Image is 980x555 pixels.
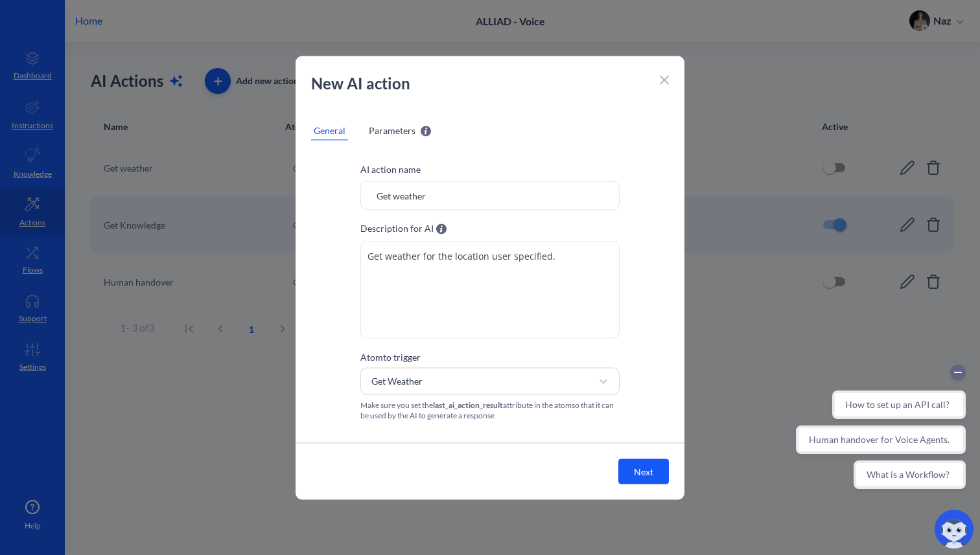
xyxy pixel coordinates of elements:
[360,400,620,420] div: Make sure you set the attribute in the atom so that it can be used by the AI to generate a response
[360,352,421,362] label: Atom to trigger
[360,162,620,176] p: AI action name
[159,8,174,23] button: Collapse conversation starters
[360,223,434,233] label: Description for AI
[618,459,669,484] button: Next
[935,510,974,549] img: copilot-icon.svg
[360,181,620,210] input: Enter here
[311,71,655,95] p: New AI action
[5,69,174,97] button: Human handover for Voice Agents.
[369,123,415,137] span: Parameters
[371,374,423,388] div: Get Weather
[62,104,174,132] button: What is a Workflow?
[433,400,503,409] span: last_ai_action_result
[360,241,620,338] textarea: Get weather for the location user specified.
[41,34,174,62] button: How to set up an API call?
[311,120,348,140] div: General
